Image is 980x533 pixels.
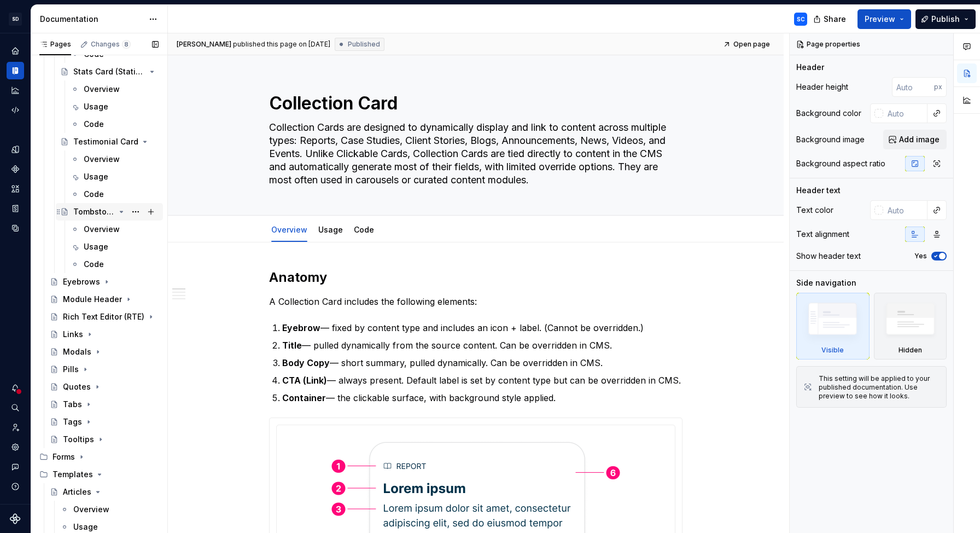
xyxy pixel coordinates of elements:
[7,42,24,60] a: Home
[819,374,940,401] div: This setting will be applied to your published documentation. Use preview to see how it looks.
[56,63,163,80] a: Stats Card (Statistics)
[824,14,846,25] span: Share
[35,466,163,483] div: Templates
[63,346,91,357] div: Modals
[796,277,856,288] div: Side navigation
[7,419,24,436] a: Invite team
[56,501,163,518] a: Overview
[45,431,163,448] a: Tooltips
[45,291,163,308] a: Module Header
[63,276,100,287] div: Eyebrows
[40,14,143,25] div: Documentation
[348,40,380,49] span: Published
[282,322,320,333] strong: Eyebrow
[7,62,24,79] a: Documentation
[84,154,120,165] div: Overview
[282,339,682,352] p: — pulled dynamically from the source content. Can be overridden in CMS.
[267,218,312,241] div: Overview
[865,14,895,25] span: Preview
[7,438,24,456] a: Settings
[7,101,24,119] a: Code automation
[91,40,131,49] div: Changes
[796,229,849,240] div: Text alignment
[282,356,682,369] p: — short summary, pulled dynamically. Can be overridden in CMS.
[883,200,927,220] input: Auto
[914,252,927,260] label: Yes
[66,186,163,203] a: Code
[73,206,115,217] div: Tombstone Card
[934,83,942,91] p: px
[271,225,307,234] a: Overview
[796,134,865,145] div: Background image
[45,326,163,343] a: Links
[7,180,24,198] div: Assets
[821,346,844,355] div: Visible
[857,9,911,29] button: Preview
[66,150,163,168] a: Overview
[63,381,91,392] div: Quotes
[796,185,841,196] div: Header text
[73,504,109,515] div: Overview
[349,218,378,241] div: Code
[122,40,131,49] span: 8
[45,396,163,413] a: Tabs
[45,483,163,501] a: Articles
[66,98,163,115] a: Usage
[66,238,163,256] a: Usage
[45,273,163,291] a: Eyebrows
[7,160,24,178] div: Components
[73,136,138,147] div: Testimonial Card
[35,448,163,466] div: Forms
[282,357,330,368] strong: Body Copy
[66,221,163,238] a: Overview
[733,40,770,49] span: Open page
[7,219,24,237] a: Data sources
[796,293,870,360] div: Visible
[314,218,347,241] div: Usage
[796,251,861,262] div: Show header text
[7,82,24,99] a: Analytics
[899,346,922,355] div: Hidden
[915,9,976,29] button: Publish
[796,62,824,73] div: Header
[63,329,83,340] div: Links
[282,391,682,404] p: — the clickable surface, with background style applied.
[63,416,82,427] div: Tags
[63,434,94,445] div: Tooltips
[45,343,163,361] a: Modals
[267,90,680,117] textarea: Collection Card
[796,82,848,92] div: Header height
[63,364,79,375] div: Pills
[282,375,327,386] strong: CTA (Link)
[84,84,120,95] div: Overview
[39,40,71,49] div: Pages
[931,14,960,25] span: Publish
[84,224,120,235] div: Overview
[84,259,104,270] div: Code
[282,340,302,351] strong: Title
[84,171,108,182] div: Usage
[796,108,861,119] div: Background color
[892,77,934,97] input: Auto
[2,7,28,31] button: SD
[7,399,24,416] button: Search ⌘K
[7,200,24,217] a: Storybook stories
[45,308,163,326] a: Rich Text Editor (RTE)
[282,392,326,403] strong: Container
[354,225,374,234] a: Code
[52,451,75,462] div: Forms
[66,168,163,186] a: Usage
[63,294,122,305] div: Module Header
[7,141,24,158] a: Design tokens
[45,378,163,396] a: Quotes
[797,15,805,24] div: SC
